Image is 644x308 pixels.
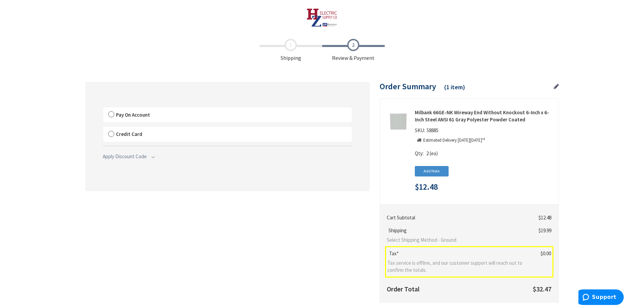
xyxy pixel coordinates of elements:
span: Tax service is offline, and our customer support will reach out to confirm the totals. [387,259,528,274]
div: SKU: [415,127,440,136]
span: Shipping [387,227,408,234]
span: Select Shipping Method - Ground [387,236,527,243]
span: Shipping [260,39,322,62]
span: $0.00 [541,250,551,257]
span: (1 item) [444,83,465,91]
span: Pay On Account [116,112,150,118]
strong: Order Total [387,285,420,293]
iframe: Opens a widget where you can find more information [578,289,624,306]
span: 58885 [425,127,440,134]
span: 2 [426,150,429,157]
span: Order Summary [380,81,436,92]
sup: rd [482,137,485,141]
span: Credit Card [116,131,142,137]
span: $32.47 [533,285,551,293]
th: Cart Subtotal [385,211,530,224]
span: $12.48 [415,183,438,191]
span: $12.48 [539,214,551,221]
span: Apply Discount Code [103,153,147,160]
span: (ea) [430,150,438,157]
img: Milbank 66GE-NK Wireway End Without Knockout 6-Inch x 6-Inch Steel ANSI 61 Gray Polyester Powder ... [388,112,409,133]
p: Estimated Delivery [DATE][DATE] [423,137,485,144]
span: Review & Payment [322,39,385,62]
strong: Milbank 66GE-NK Wireway End Without Knockout 6-Inch x 6-Inch Steel ANSI 61 Gray Polyester Powder ... [415,109,553,123]
span: Qty [415,150,423,157]
img: HZ Electric Supply [307,8,337,27]
span: $19.99 [539,227,551,234]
